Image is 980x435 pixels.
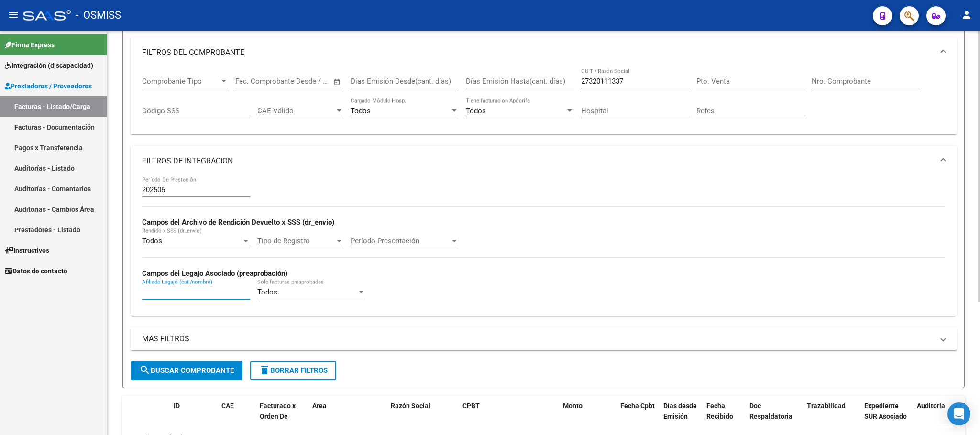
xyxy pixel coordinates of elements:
span: Todos [257,288,277,296]
span: Expediente SUR Asociado [864,402,907,421]
span: Prestadores / Proveedores [5,81,92,91]
span: Todos [351,107,371,115]
span: Firma Express [5,40,55,50]
span: Area [312,402,327,410]
mat-panel-title: FILTROS DEL COMPROBANTE [142,47,934,58]
span: Razón Social [391,402,430,410]
span: Datos de contacto [5,266,67,276]
div: FILTROS DEL COMPROBANTE [131,68,957,135]
mat-expansion-panel-header: FILTROS DEL COMPROBANTE [131,37,957,68]
span: Tipo de Registro [257,237,335,245]
span: Doc Respaldatoria [749,402,793,421]
mat-icon: person [961,9,972,21]
strong: Campos del Archivo de Rendición Devuelto x SSS (dr_envio) [142,218,334,227]
mat-icon: menu [8,9,19,21]
mat-expansion-panel-header: FILTROS DE INTEGRACION [131,146,957,176]
mat-expansion-panel-header: MAS FILTROS [131,327,957,350]
span: Fecha Cpbt [620,402,655,410]
mat-icon: search [139,364,151,376]
span: Borrar Filtros [259,366,328,375]
span: Todos [466,107,486,115]
span: Facturado x Orden De [260,402,296,421]
span: Auditoria [917,402,945,410]
span: Fecha Recibido [706,402,733,421]
span: Todos [142,237,162,245]
input: Start date [235,77,266,86]
span: Monto [563,402,583,410]
span: Instructivos [5,245,49,256]
span: Días desde Emisión [663,402,697,421]
mat-panel-title: FILTROS DE INTEGRACION [142,156,934,166]
span: Integración (discapacidad) [5,60,93,71]
mat-panel-title: MAS FILTROS [142,334,934,344]
input: End date [275,77,321,86]
button: Open calendar [332,76,343,87]
mat-icon: delete [259,364,270,376]
strong: Campos del Legajo Asociado (preaprobación) [142,269,287,278]
button: Buscar Comprobante [131,361,242,380]
span: ID [174,402,180,410]
span: Trazabilidad [807,402,846,410]
span: Comprobante Tipo [142,77,220,86]
span: Período Presentación [351,237,450,245]
span: CPBT [462,402,480,410]
div: Open Intercom Messenger [947,402,970,425]
span: - OSMISS [76,5,121,26]
span: Buscar Comprobante [139,366,234,375]
span: CAE [221,402,234,410]
div: FILTROS DE INTEGRACION [131,176,957,315]
button: Borrar Filtros [250,361,336,380]
span: CAE Válido [257,107,335,115]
